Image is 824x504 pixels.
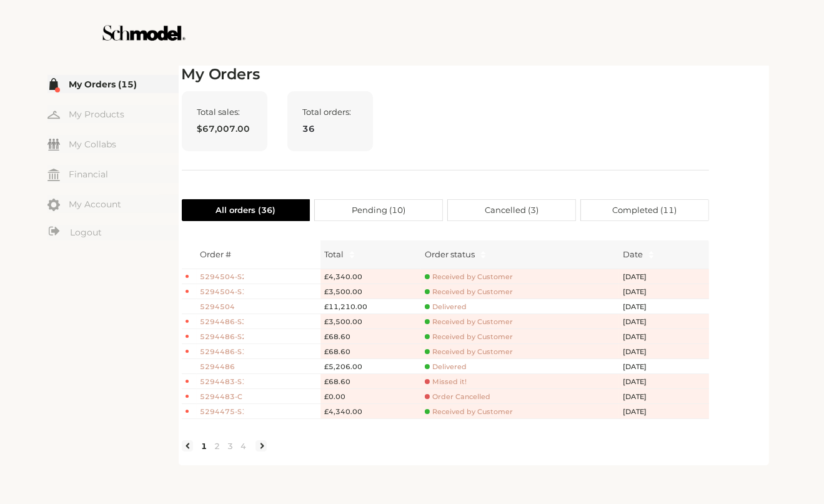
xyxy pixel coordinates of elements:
[47,75,179,242] div: Menu
[623,302,660,312] span: [DATE]
[201,407,244,417] span: 5294475-S1
[197,107,252,117] span: Total sales:
[623,362,660,372] span: [DATE]
[623,392,660,402] span: [DATE]
[425,272,513,282] span: Received by Customer
[201,272,244,282] span: 5294504-S2
[623,347,660,357] span: [DATE]
[648,254,655,260] span: caret-down
[201,332,244,342] span: 5294486-S2
[425,362,467,372] span: Delivered
[197,122,252,136] span: $67,007.00
[480,254,487,260] span: caret-down
[201,347,244,357] span: 5294486-S1
[480,249,487,256] span: caret-up
[324,248,344,260] span: Total
[47,135,179,153] a: My Collabs
[648,249,655,256] span: caret-up
[425,377,467,387] span: Missed it!
[425,248,475,260] div: Order status
[198,440,211,452] a: 1
[182,66,709,84] h2: My Orders
[623,332,660,342] span: [DATE]
[201,377,244,387] span: 5294483-S1
[320,269,421,284] td: £4,340.00
[320,314,421,329] td: £3,500.00
[47,75,179,93] a: My Orders (15)
[47,109,60,121] img: my-hanger.svg
[320,284,421,299] td: £3,500.00
[201,362,244,372] span: 5294486
[425,332,513,342] span: Received by Customer
[320,389,421,404] td: £0.00
[320,344,421,359] td: £68.60
[201,392,244,402] span: 5294483-C
[425,302,467,312] span: Delivered
[303,107,357,117] span: Total orders:
[623,377,660,387] span: [DATE]
[201,287,244,297] span: 5294504-S1
[224,440,237,452] a: 3
[47,139,60,151] img: my-friends.svg
[623,248,643,260] span: Date
[182,440,193,452] li: Previous Page
[425,317,513,327] span: Received by Customer
[303,122,357,136] span: 36
[201,302,244,312] span: 5294504
[47,195,179,213] a: My Account
[320,299,421,314] td: £11,210.00
[425,347,513,357] span: Received by Customer
[623,287,660,297] span: [DATE]
[623,407,660,417] span: [DATE]
[47,78,60,91] img: my-order.svg
[211,440,224,452] a: 2
[320,359,421,374] td: £5,206.00
[47,169,60,181] img: my-financial.svg
[425,407,513,417] span: Received by Customer
[352,200,405,220] span: Pending ( 10 )
[425,392,490,402] span: Order Cancelled
[47,225,179,240] a: Logout
[201,317,244,327] span: 5294486-S3
[47,165,179,183] a: Financial
[320,329,421,344] td: £68.60
[623,317,660,327] span: [DATE]
[612,200,677,220] span: Completed ( 11 )
[47,105,179,123] a: My Products
[320,374,421,389] td: £68.60
[485,200,539,220] span: Cancelled ( 3 )
[320,404,421,419] td: £4,340.00
[623,272,660,282] span: [DATE]
[237,440,251,452] a: 4
[216,200,275,220] span: All orders ( 36 )
[425,287,513,297] span: Received by Customer
[349,249,355,256] span: caret-up
[349,254,355,260] span: caret-down
[47,199,60,211] img: my-account.svg
[256,440,267,452] li: Next Page
[197,240,321,269] th: Order #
